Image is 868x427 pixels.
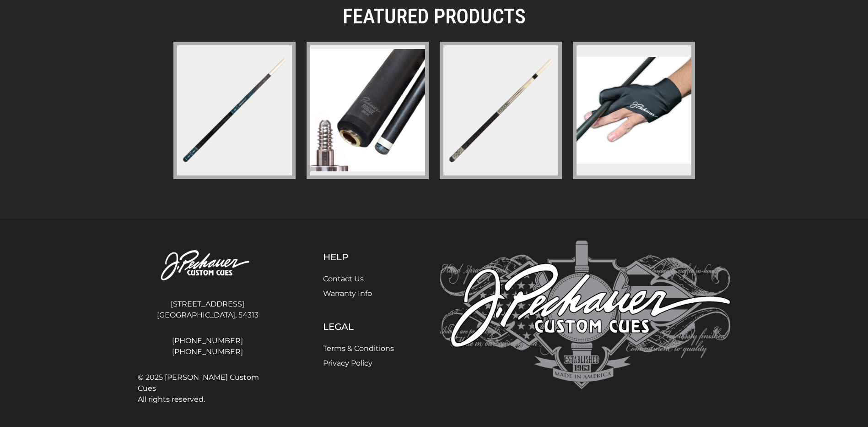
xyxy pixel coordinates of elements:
[138,335,278,346] a: [PHONE_NUMBER]
[442,51,560,170] img: jp-series-r-jp24-r
[175,51,294,170] img: pl-31-limited-edition
[323,321,394,332] h5: Legal
[138,295,278,324] address: [STREET_ADDRESS] [GEOGRAPHIC_DATA], 54313
[138,346,278,357] a: [PHONE_NUMBER]
[573,42,695,179] a: pechauer-glove-copy
[323,252,394,263] h5: Help
[323,289,372,298] a: Warranty Info
[173,4,695,29] h2: FEATURED PRODUCTS
[323,344,394,353] a: Terms & Conditions
[440,42,562,179] a: jp-series-r-jp24-r
[138,241,278,291] img: Pechauer Custom Cues
[310,49,425,171] img: pechauer-piloted-rogue-carbon-break-shaft-pro-series
[173,42,296,179] a: pl-31-limited-edition
[577,57,691,164] img: pechauer-glove-copy
[323,359,372,367] a: Privacy Policy
[323,274,364,283] a: Contact Us
[440,241,731,389] img: Pechauer Custom Cues
[138,372,278,405] span: © 2025 [PERSON_NAME] Custom Cues All rights reserved.
[307,42,429,179] a: pechauer-piloted-rogue-carbon-break-shaft-pro-series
